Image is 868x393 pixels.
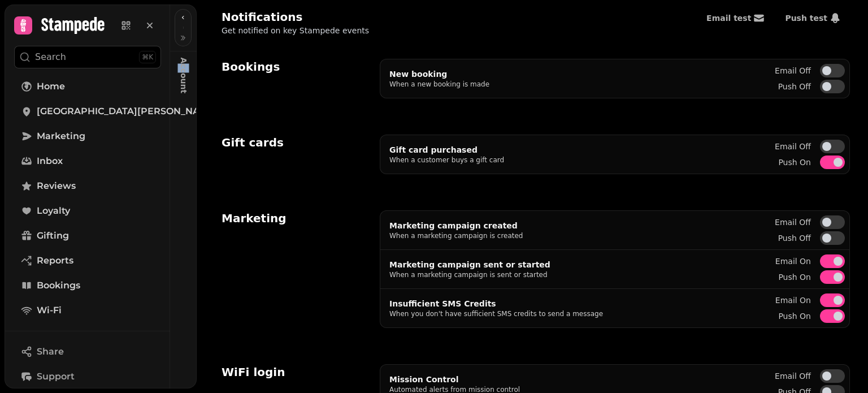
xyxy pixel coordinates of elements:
[37,154,63,168] span: Inbox
[139,51,156,63] div: ⌘K
[778,231,811,245] label: Push off
[222,364,285,380] h2: WiFi login
[706,14,751,22] span: Email test
[37,370,75,383] span: Support
[14,365,161,388] button: Support
[222,9,369,25] h2: Notifications
[222,135,284,150] h2: Gift cards
[14,340,161,363] button: Share
[37,80,65,93] span: Home
[389,259,550,270] p: Marketing campaign sent or started
[14,200,161,222] a: Loyalty
[389,231,523,240] p: When a marketing campaign is created
[778,156,811,169] label: Push on
[14,46,161,68] button: Search⌘K
[37,304,62,317] span: Wi-Fi
[775,140,811,153] label: Email off
[389,374,520,385] p: Mission Control
[14,100,161,123] a: [GEOGRAPHIC_DATA][PERSON_NAME]
[14,125,161,148] a: Marketing
[37,105,218,118] span: [GEOGRAPHIC_DATA][PERSON_NAME]
[14,299,161,322] a: Wi-Fi
[776,9,850,27] button: Push test
[778,80,811,93] label: Push off
[14,150,161,172] a: Inbox
[775,64,811,77] label: Email off
[14,75,161,98] a: Home
[785,14,827,22] span: Push test
[775,215,811,229] label: Email off
[389,298,603,309] p: Insufficient SMS Credits
[778,309,811,323] label: Push on
[14,249,161,272] a: Reports
[37,345,64,359] span: Share
[775,293,811,307] label: Email on
[37,129,85,143] span: Marketing
[778,270,811,284] label: Push on
[697,9,774,27] button: Email test
[222,25,369,36] p: Get notified on key Stampede events
[222,210,287,226] h2: Marketing
[389,270,550,279] p: When a marketing campaign is sent or started
[37,254,73,267] span: Reports
[14,274,161,297] a: Bookings
[389,156,504,165] p: When a customer buys a gift card
[35,50,66,64] p: Search
[37,204,70,218] span: Loyalty
[775,254,811,268] label: Email on
[389,309,603,318] p: When you don't have sufficient SMS credits to send a message
[389,80,489,89] p: When a new booking is made
[173,49,194,75] p: Account
[14,224,161,247] a: Gifting
[37,229,69,243] span: Gifting
[37,279,80,292] span: Bookings
[389,220,523,231] p: Marketing campaign created
[389,144,504,156] p: Gift card purchased
[775,369,811,383] label: Email off
[222,59,280,75] h2: Bookings
[14,175,161,197] a: Reviews
[389,68,489,80] p: New booking
[37,179,76,193] span: Reviews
